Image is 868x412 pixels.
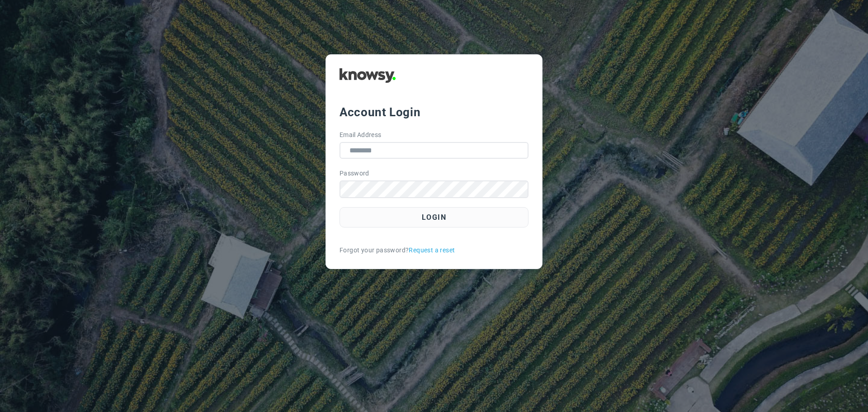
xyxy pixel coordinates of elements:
[340,246,528,255] div: Forgot your password?
[340,207,528,227] button: Login
[340,169,369,178] label: Password
[409,246,455,255] a: Request a reset
[340,104,528,120] div: Account Login
[340,130,382,140] label: Email Address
